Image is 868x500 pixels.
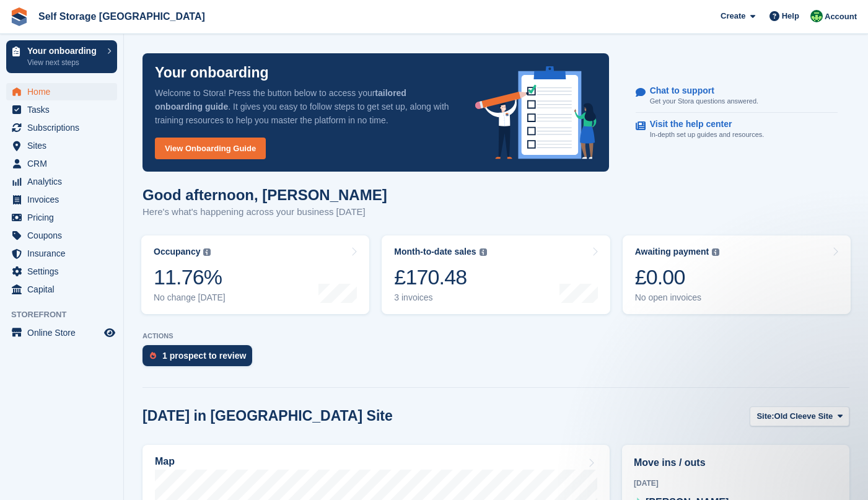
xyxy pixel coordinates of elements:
a: menu [6,227,117,244]
img: stora-icon-8386f47178a22dfd0bd8f6a31ec36ba5ce8667c1dd55bd0f319d3a0aa187defe.svg [10,7,28,26]
div: Month-to-date sales [394,247,476,257]
a: Awaiting payment £0.00 No open invoices [623,235,851,314]
span: Online Store [27,324,102,341]
span: Site: [756,410,774,423]
a: menu [6,245,117,262]
span: Settings [27,263,102,280]
a: Self Storage [GEOGRAPHIC_DATA] [33,6,210,27]
a: 1 prospect to review [142,345,258,372]
h2: [DATE] in [GEOGRAPHIC_DATA] Site [142,408,393,424]
img: icon-info-grey-7440780725fd019a000dd9b08b2336e03edf1995a4989e88bcd33f0948082b44.svg [203,248,211,256]
span: Insurance [27,245,102,262]
img: Mackenzie Wells [810,10,823,22]
a: menu [6,324,117,341]
div: No open invoices [635,292,720,303]
a: menu [6,173,117,190]
div: £0.00 [635,265,720,290]
span: Capital [27,281,102,298]
span: Create [721,10,745,22]
span: Help [782,10,799,22]
div: No change [DATE] [154,292,226,303]
a: menu [6,263,117,280]
span: Coupons [27,227,102,244]
h2: Move ins / outs [634,455,838,470]
span: Account [825,11,857,23]
img: icon-info-grey-7440780725fd019a000dd9b08b2336e03edf1995a4989e88bcd33f0948082b44.svg [480,248,487,256]
a: Your onboarding View next steps [6,40,117,73]
div: 11.76% [154,265,226,290]
p: Your onboarding [155,66,269,80]
div: Awaiting payment [635,247,709,257]
a: menu [6,119,117,136]
img: onboarding-info-6c161a55d2c0e0a8cae90662b2fe09162a5109e8cc188191df67fb4f79e88e88.svg [475,66,597,159]
span: Home [27,83,102,100]
a: menu [6,83,117,100]
span: Tasks [27,101,102,118]
h2: Map [155,456,175,467]
div: Occupancy [154,247,200,257]
p: Visit the help center [650,119,755,129]
a: menu [6,281,117,298]
span: Old Cleeve Site [774,410,833,423]
img: icon-info-grey-7440780725fd019a000dd9b08b2336e03edf1995a4989e88bcd33f0948082b44.svg [712,248,719,256]
a: View Onboarding Guide [155,138,266,159]
a: menu [6,209,117,226]
a: menu [6,191,117,208]
p: View next steps [27,57,101,68]
button: Site: Old Cleeve Site [750,406,849,427]
span: Subscriptions [27,119,102,136]
div: £170.48 [394,265,486,290]
span: Storefront [11,309,123,321]
span: Pricing [27,209,102,226]
a: Visit the help center In-depth set up guides and resources. [636,113,838,146]
a: menu [6,101,117,118]
span: Sites [27,137,102,154]
a: Chat to support Get your Stora questions answered. [636,79,838,113]
span: Analytics [27,173,102,190]
p: Here's what's happening across your business [DATE] [142,205,387,219]
div: 3 invoices [394,292,486,303]
a: Preview store [102,325,117,340]
img: prospect-51fa495bee0391a8d652442698ab0144808aea92771e9ea1ae160a38d050c398.svg [150,352,156,359]
p: Your onboarding [27,46,101,55]
a: menu [6,155,117,172]
div: [DATE] [634,478,838,489]
h1: Good afternoon, [PERSON_NAME] [142,186,387,203]
a: Month-to-date sales £170.48 3 invoices [382,235,610,314]
div: 1 prospect to review [162,351,246,361]
p: ACTIONS [142,332,849,340]
p: Get your Stora questions answered. [650,96,758,107]
a: menu [6,137,117,154]
span: CRM [27,155,102,172]
span: Invoices [27,191,102,208]
p: In-depth set up guides and resources. [650,129,765,140]
p: Welcome to Stora! Press the button below to access your . It gives you easy to follow steps to ge... [155,86,455,127]
p: Chat to support [650,86,748,96]
a: Occupancy 11.76% No change [DATE] [141,235,369,314]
